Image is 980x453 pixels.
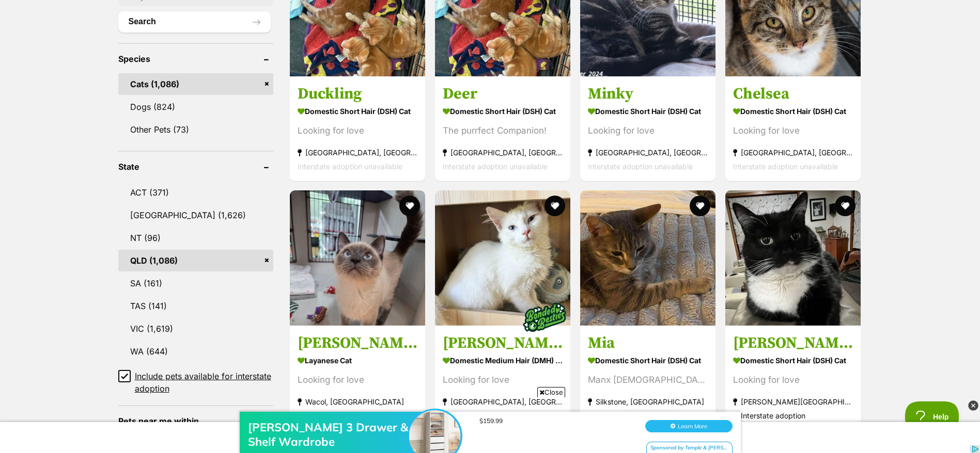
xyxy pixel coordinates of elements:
[118,96,273,118] a: Dogs (824)
[435,326,570,430] a: [PERSON_NAME] Domestic Medium Hair (DMH) Cat Looking for love [GEOGRAPHIC_DATA], [GEOGRAPHIC_DATA...
[118,250,273,271] a: QLD (1,086)
[580,76,715,181] a: Minky Domestic Short Hair (DSH) Cat Looking for love [GEOGRAPHIC_DATA], [GEOGRAPHIC_DATA] Interst...
[118,182,273,203] a: ACT (371)
[588,145,708,159] strong: [GEOGRAPHIC_DATA], [GEOGRAPHIC_DATA]
[725,326,861,430] a: [PERSON_NAME] aka [PERSON_NAME] Domestic Short Hair (DSH) Cat Looking for love [PERSON_NAME][GEOG...
[298,353,417,368] strong: Layanese Cat
[443,145,563,159] strong: [GEOGRAPHIC_DATA], [GEOGRAPHIC_DATA]
[725,76,861,181] a: Chelsea Domestic Short Hair (DSH) Cat Looking for love [GEOGRAPHIC_DATA], [GEOGRAPHIC_DATA] Inter...
[443,373,563,387] div: Looking for love
[298,103,417,118] strong: Domestic Short Hair (DSH) Cat
[443,103,563,118] strong: Domestic Short Hair (DSH) Cat
[435,76,570,181] a: Deer Domestic Short Hair (DSH) Cat The purrfect Companion! [GEOGRAPHIC_DATA], [GEOGRAPHIC_DATA] I...
[646,51,733,63] div: Sponsored by Temple & [PERSON_NAME]
[118,119,273,140] a: Other Pets (73)
[588,373,708,387] div: Manx [DEMOGRAPHIC_DATA] Cutie
[298,145,417,159] strong: [GEOGRAPHIC_DATA], [GEOGRAPHIC_DATA]
[118,272,273,294] a: SA (161)
[733,333,853,353] h3: [PERSON_NAME] aka [PERSON_NAME]
[298,333,417,353] h3: [PERSON_NAME]
[118,295,273,317] a: TAS (141)
[135,370,273,395] span: Include pets available for interstate adoption
[733,353,853,368] strong: Domestic Short Hair (DSH) Cat
[443,161,548,170] span: Interstate adoption unavailable
[588,161,693,170] span: Interstate adoption unavailable
[118,162,273,171] header: State
[545,196,565,216] button: favourite
[118,341,273,362] a: WA (644)
[409,19,461,71] img: Cassandra 3 Drawer & Shelf Wardrobe
[298,161,402,170] span: Interstate adoption unavailable
[733,103,853,118] strong: Domestic Short Hair (DSH) Cat
[118,11,271,32] button: Search
[248,29,413,58] div: [PERSON_NAME] 3 Drawer & Shelf Wardrobe
[443,353,563,368] strong: Domestic Medium Hair (DMH) Cat
[733,145,853,159] strong: [GEOGRAPHIC_DATA], [GEOGRAPHIC_DATA]
[519,292,570,343] img: bonded besties
[537,387,565,397] span: Close
[290,326,425,430] a: [PERSON_NAME] Layanese Cat Looking for love Wacol, [GEOGRAPHIC_DATA] Interstate adoption unavailable
[690,196,710,216] button: favourite
[733,373,853,387] div: Looking for love
[479,26,634,34] div: $159.99
[118,204,273,226] a: [GEOGRAPHIC_DATA] (1,626)
[443,84,563,103] h3: Deer
[968,400,978,411] img: close_grey_3x.png
[588,353,708,368] strong: Domestic Short Hair (DSH) Cat
[443,333,563,353] h3: [PERSON_NAME]
[435,190,570,326] img: Sven - Domestic Medium Hair (DMH) Cat
[588,103,708,118] strong: Domestic Short Hair (DSH) Cat
[645,29,733,41] button: Learn More
[725,190,861,326] img: Nikita aka Nikki - Domestic Short Hair (DSH) Cat
[290,190,425,326] img: Tobias - Layanese Cat
[298,123,417,137] div: Looking for love
[588,84,708,103] h3: Minky
[298,373,417,387] div: Looking for love
[118,318,273,339] a: VIC (1,619)
[588,333,708,353] h3: Mia
[443,123,563,137] div: The purrfect Companion!
[588,123,708,137] div: Looking for love
[399,196,420,216] button: favourite
[580,326,715,430] a: Mia Domestic Short Hair (DSH) Cat Manx [DEMOGRAPHIC_DATA] Cutie Silkstone, [GEOGRAPHIC_DATA] Inte...
[118,73,273,95] a: Cats (1,086)
[835,196,856,216] button: favourite
[290,76,425,181] a: Duckling Domestic Short Hair (DSH) Cat Looking for love [GEOGRAPHIC_DATA], [GEOGRAPHIC_DATA] Inte...
[118,370,273,395] a: Include pets available for interstate adoption
[118,54,273,63] header: Species
[580,190,715,326] img: Mia - Domestic Short Hair (DSH) Cat
[733,123,853,137] div: Looking for love
[118,227,273,249] a: NT (96)
[733,84,853,103] h3: Chelsea
[733,161,838,170] span: Interstate adoption unavailable
[298,84,417,103] h3: Duckling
